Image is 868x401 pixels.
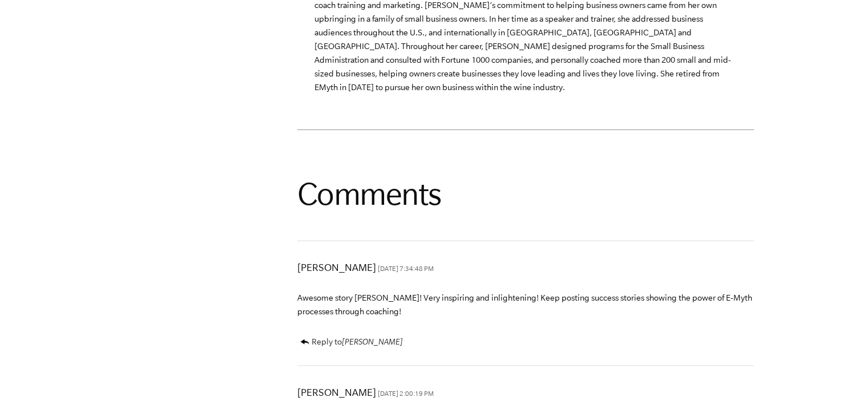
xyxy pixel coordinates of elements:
[342,337,403,346] em: [PERSON_NAME]
[297,291,754,318] p: Awesome story [PERSON_NAME]! Very inspiring and inlightening! Keep posting success stories showin...
[378,265,434,272] div: [DATE] 7:34:48 PM
[297,260,376,276] h4: [PERSON_NAME]
[297,384,376,401] h4: [PERSON_NAME]
[378,390,434,397] div: [DATE] 2:00:19 PM
[297,176,754,212] h2: Comments
[811,346,868,401] iframe: Chat Widget
[297,337,406,347] button: Reply to[PERSON_NAME]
